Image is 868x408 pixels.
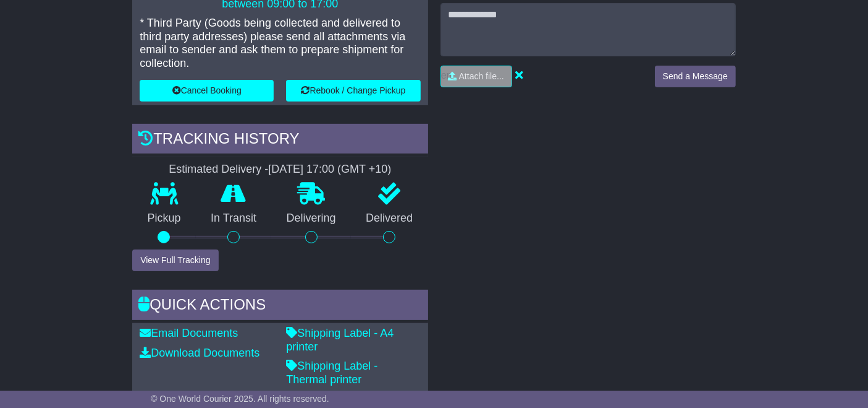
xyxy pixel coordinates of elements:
a: Shipping Label - A4 printer [286,327,394,353]
p: * Third Party (Goods being collected and delivered to third party addresses) please send all atta... [140,17,420,70]
a: Shipping Label - Thermal printer [286,360,377,386]
a: Download Documents [140,347,259,359]
button: View Full Tracking [132,250,218,271]
span: © One World Courier 2025. All rights reserved. [151,394,329,404]
p: In Transit [196,212,272,225]
p: Delivering [271,212,351,225]
p: Delivered [351,212,428,225]
div: Estimated Delivery - [132,163,428,176]
button: Rebook / Change Pickup [286,80,420,102]
div: [DATE] 17:00 (GMT +10) [268,163,391,176]
p: Pickup [132,212,196,225]
div: Quick Actions [132,290,428,323]
a: Email Documents [140,327,238,339]
div: Tracking history [132,124,428,157]
button: Send a Message [655,66,736,87]
button: Cancel Booking [140,80,274,102]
